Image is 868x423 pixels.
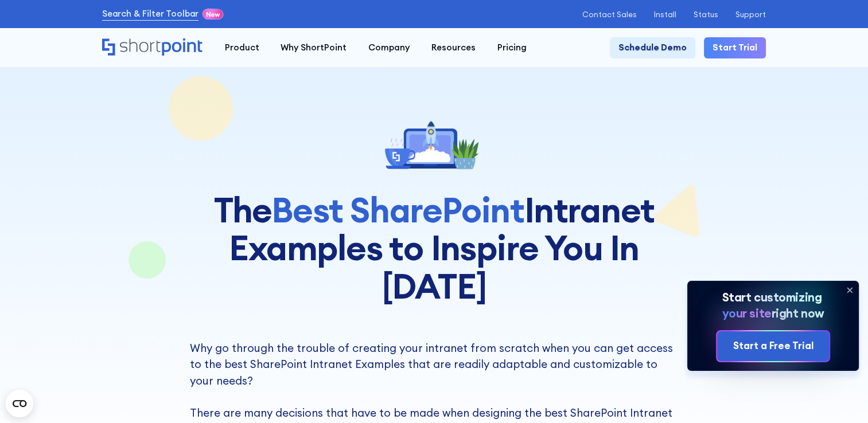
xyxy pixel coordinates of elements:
div: Resources [431,41,476,54]
span: Best SharePoint [271,187,524,232]
a: Contact Sales [582,10,636,19]
a: Search & Filter Toolbar [102,7,199,21]
a: Company [357,37,421,59]
a: Home [102,38,203,57]
div: Company [368,41,410,54]
a: Start Trial [704,37,766,59]
a: Start a Free Trial [717,331,828,362]
a: Why ShortPoint [270,37,357,59]
div: Product [224,41,259,54]
div: Pricing [497,41,527,54]
a: Product [214,37,270,59]
div: Start a Free Trial [733,339,813,354]
a: Resources [421,37,486,59]
div: Why ShortPoint [281,41,347,54]
h1: The Intranet Examples to Inspire You In [DATE] [174,191,695,305]
iframe: Chat Widget [811,368,868,423]
a: Support [735,10,766,19]
a: Status [694,10,718,19]
a: Schedule Demo [610,37,695,59]
a: Install [654,10,676,19]
button: Open CMP widget [6,390,33,417]
a: Pricing [486,37,538,59]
